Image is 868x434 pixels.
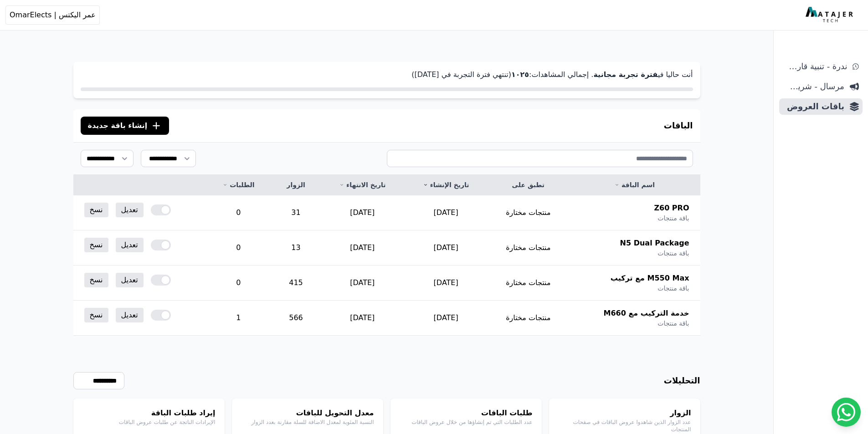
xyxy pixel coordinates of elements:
[657,214,689,223] span: باقة منتجات
[404,195,488,230] td: [DATE]
[272,266,321,301] td: 415
[404,301,488,336] td: [DATE]
[654,203,689,214] span: Z60 PRO
[783,80,844,93] span: مرسال - شريط دعاية
[241,408,374,419] h4: معدل التحويل للباقات
[664,374,700,387] h3: التحليلات
[116,273,144,287] a: تعديل
[400,408,533,419] h4: طلبات الباقات
[664,119,693,132] h3: الباقات
[558,408,691,419] h4: الزوار
[272,175,321,195] th: الزوار
[657,284,689,293] span: باقة منتجات
[404,266,488,301] td: [DATE]
[320,301,404,336] td: [DATE]
[272,195,321,230] td: 31
[84,238,108,252] a: نسخ
[331,180,393,189] a: تاريخ الانتهاء
[205,230,272,266] td: 0
[488,175,569,195] th: تطبق على
[116,238,144,252] a: تعديل
[806,7,855,23] img: MatajerTech Logo
[511,70,529,79] strong: ١۰٢٥
[488,266,569,301] td: منتجات مختارة
[82,408,216,419] h4: إيراد طلبات الباقة
[241,419,374,426] p: النسبة المئوية لمعدل الاضافة للسلة مقارنة بعدد الزوار
[81,117,169,135] button: إنشاء باقة جديدة
[657,249,689,258] span: باقة منتجات
[320,266,404,301] td: [DATE]
[400,419,533,426] p: عدد الطلبات التي تم إنشاؤها من خلال عروض الباقات
[580,180,689,189] a: اسم الباقة
[272,230,321,266] td: 13
[272,301,321,336] td: 566
[82,419,216,426] p: الإيرادات الناتجة عن طلبات عروض الباقات
[603,308,689,319] span: خدمة التركيب مع M660
[593,70,657,79] strong: فترة تجربة مجانية
[488,195,569,230] td: منتجات مختارة
[205,266,272,301] td: 0
[415,180,477,189] a: تاريخ الإنشاء
[783,100,844,113] span: باقات العروض
[205,195,272,230] td: 0
[320,230,404,266] td: [DATE]
[620,238,689,249] span: N5 Dual Package
[320,195,404,230] td: [DATE]
[84,308,108,322] a: نسخ
[10,10,96,20] span: عمر اليكتس | OmarElects
[116,308,144,322] a: تعديل
[205,301,272,336] td: 1
[611,273,689,284] span: M550 Max مع تركيب
[404,230,488,266] td: [DATE]
[116,203,144,217] a: تعديل
[84,203,108,217] a: نسخ
[88,120,148,131] span: إنشاء باقة جديدة
[216,180,261,189] a: الطلبات
[488,230,569,266] td: منتجات مختارة
[558,419,691,433] p: عدد الزوار الذين شاهدوا عروض الباقات في صفحات المنتجات
[84,273,108,287] a: نسخ
[657,319,689,328] span: باقة منتجات
[783,60,847,73] span: ندرة - تنبية قارب علي النفاذ
[81,69,693,80] p: أنت حاليا في . إجمالي المشاهدات: (تنتهي فترة التجربة في [DATE])
[488,301,569,336] td: منتجات مختارة
[5,5,100,25] button: عمر اليكتس | OmarElects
